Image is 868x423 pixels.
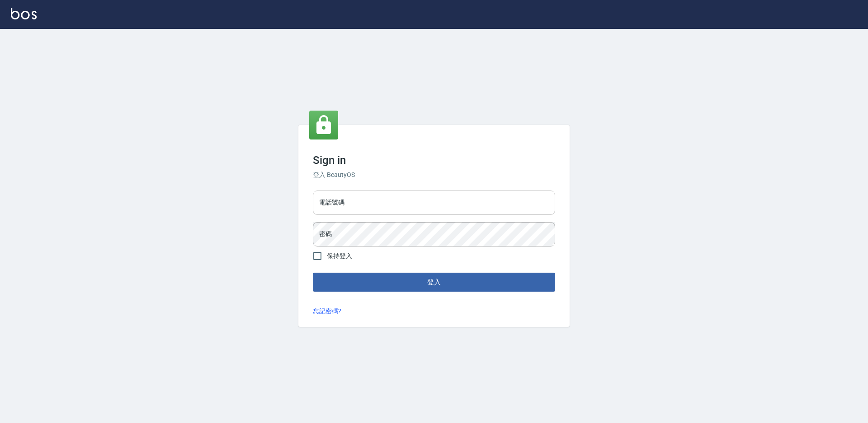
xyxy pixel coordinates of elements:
img: Logo [11,8,37,19]
button: 登入 [313,273,555,292]
span: 保持登入 [327,251,352,261]
h3: Sign in [313,154,555,167]
a: 忘記密碼? [313,307,341,316]
h6: 登入 BeautyOS [313,170,555,180]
